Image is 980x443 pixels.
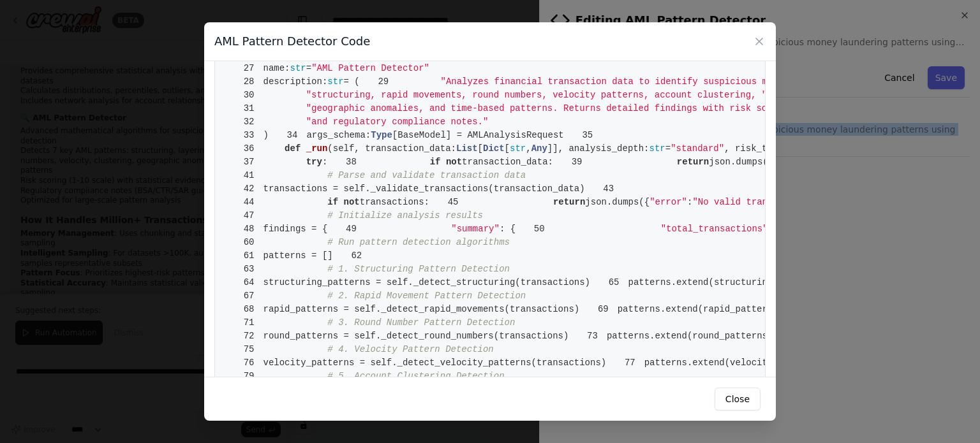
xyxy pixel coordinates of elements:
span: "AML Pattern Detector" [311,63,429,73]
span: 76 [225,356,264,370]
span: 72 [225,330,264,343]
span: 79 [225,370,264,383]
span: Any [531,143,547,154]
span: findings = { [225,224,327,234]
span: 39 [553,156,591,169]
span: transaction_data: [462,157,553,167]
span: ( [327,143,332,154]
span: = ( [344,76,360,87]
span: : [687,197,692,207]
span: structuring_patterns = self._detect_structuring(transactions) [225,277,590,287]
span: rapid_patterns = self._detect_rapid_movements(transactions) [225,304,579,314]
span: Type [371,130,392,140]
span: 65 [590,276,628,289]
span: # 1. Structuring Pattern Detection [327,264,510,274]
span: # 3. Round Number Pattern Detection [327,317,515,328]
span: description: [264,76,328,87]
span: "error" [650,197,687,207]
span: str [327,76,343,87]
span: 77 [606,356,644,370]
span: "and regulatory compliance notes." [306,117,489,127]
span: ]], analysis_depth: [547,143,650,154]
span: # Parse and validate transaction data [327,170,526,180]
span: try [306,157,322,167]
span: "geographic anomalies, and time-based patterns. Returns detailed findings with risk scores " [306,103,799,113]
h3: AML Pattern Detector Code [214,33,370,50]
span: 61 [225,249,264,263]
span: 71 [225,316,264,330]
span: 64 [225,276,264,289]
span: json.dumps({ [585,197,650,207]
span: args_schema: [306,130,371,140]
span: # Initialize analysis results [327,210,483,221]
span: 32 [225,115,264,129]
span: : { [500,224,516,234]
span: not [344,197,360,207]
span: if [430,157,441,167]
span: json.dumps({ [709,157,773,167]
span: , risk_threshold: [724,143,815,154]
span: , [526,143,531,154]
span: Dict [483,143,505,154]
span: 27 [225,62,264,75]
span: transactions: [360,197,429,207]
span: if [327,197,338,207]
span: "Analyzes financial transaction data to identify suspicious money laundering patterns including " [440,76,960,87]
span: 69 [579,303,618,316]
span: 37 [225,156,264,169]
span: 38 [327,156,366,169]
span: 49 [327,222,366,236]
span: 28 [225,75,264,89]
span: "standard" [671,143,724,154]
span: "summary" [451,224,500,234]
span: 47 [225,209,264,222]
span: "No valid transactions found in data" [692,197,891,207]
span: str [510,143,526,154]
span: ) [225,130,269,140]
span: 50 [516,222,554,236]
span: 41 [225,169,264,182]
span: # Run pattern detection algorithms [327,237,510,247]
span: [BaseModel] = AMLAnalysisRequest [392,130,564,140]
span: List [456,143,478,154]
span: 31 [225,102,264,115]
span: [ [505,143,510,154]
span: patterns.extend(structuring_patterns) [590,277,826,287]
span: 60 [225,236,264,249]
span: 73 [568,330,607,343]
span: "total_transactions" [661,224,768,234]
span: # 5. Account Clustering Detection [327,371,504,381]
span: not [446,157,462,167]
span: patterns = [] [225,251,333,261]
span: 75 [225,343,264,356]
span: 33 [225,129,264,142]
span: name: [264,63,290,73]
span: str [650,143,665,154]
span: : [322,157,327,167]
span: 35 [564,129,602,142]
span: 62 [333,249,371,263]
span: # 2. Rapid Movement Pattern Detection [327,291,526,301]
span: 29 [360,75,398,89]
span: [ [478,143,483,154]
span: # 4. Velocity Pattern Detection [327,344,493,354]
span: 44 [225,196,264,209]
span: velocity_patterns = self._detect_velocity_patterns(transactions) [225,358,606,368]
span: str [290,63,306,73]
span: transactions = self._validate_transactions(transaction_data) [225,184,585,194]
span: return [553,197,585,207]
span: return [677,157,709,167]
span: 45 [429,196,468,209]
span: _run [306,143,328,154]
span: patterns.extend(rapid_patterns) [579,304,783,314]
span: 48 [225,222,264,236]
span: patterns.extend(velocity_patterns) [606,358,826,368]
span: 68 [225,303,264,316]
span: 42 [225,182,264,196]
span: patterns.extend(round_patterns) [568,331,773,341]
span: 34 [269,129,307,142]
span: = [306,63,311,73]
span: self, transaction_data: [333,143,456,154]
span: round_patterns = self._detect_round_numbers(transactions) [225,331,568,341]
span: 36 [225,142,264,156]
